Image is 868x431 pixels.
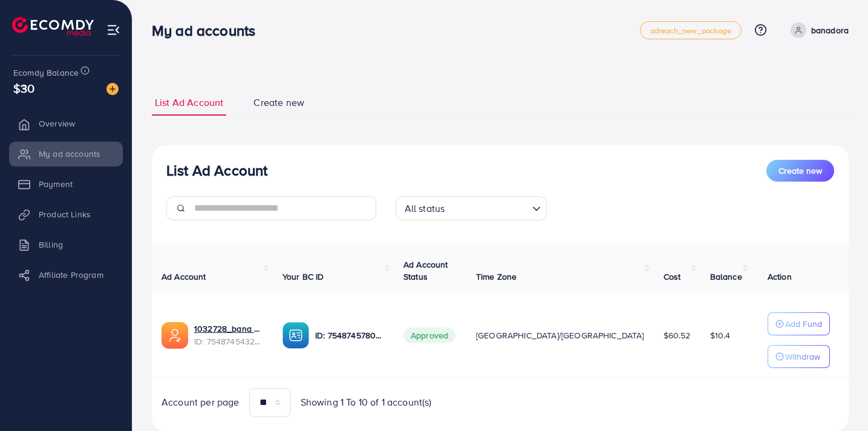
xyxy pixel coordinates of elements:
span: Time Zone [476,271,517,283]
button: Create new [766,160,834,182]
img: logo [12,17,94,36]
button: Withdraw [768,345,830,368]
span: Create new [778,165,822,177]
span: All status [402,200,448,217]
span: Account per page [162,395,240,409]
span: Create new [253,96,304,110]
div: <span class='underline'>1032728_bana dor ad account 1_1757579407255</span></br>7548745432170184711 [194,323,263,347]
span: ID: 7548745432170184711 [194,335,263,347]
span: Ad Account Status [403,258,448,283]
span: List Ad Account [155,96,223,110]
span: $30 [13,79,34,97]
input: Search for option [448,197,527,217]
span: Action [768,271,792,283]
a: adreach_new_package [640,21,742,39]
span: Ad Account [162,271,206,283]
span: Balance [710,271,742,283]
span: Approved [403,327,455,343]
img: menu [106,23,120,37]
span: Showing 1 To 10 of 1 account(s) [301,395,432,409]
p: banadora [811,23,849,38]
span: Cost [664,271,681,283]
img: image [106,83,119,95]
div: Search for option [396,196,547,220]
h3: My ad accounts [152,22,265,39]
span: Your BC ID [282,271,324,283]
a: banadora [786,22,849,38]
span: $10.4 [710,329,731,341]
img: ic-ba-acc.ded83a64.svg [282,322,309,349]
img: ic-ads-acc.e4c84228.svg [162,322,188,349]
p: Add Fund [785,317,822,331]
span: Ecomdy Balance [13,67,79,79]
h3: List Ad Account [166,162,267,179]
span: $60.52 [664,329,691,341]
button: Add Fund [768,312,830,335]
p: ID: 7548745780125483025 [315,328,384,343]
p: Withdraw [785,349,820,364]
span: [GEOGRAPHIC_DATA]/[GEOGRAPHIC_DATA] [476,329,644,341]
span: adreach_new_package [650,27,731,35]
a: 1032728_bana dor ad account 1_1757579407255 [194,323,263,335]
